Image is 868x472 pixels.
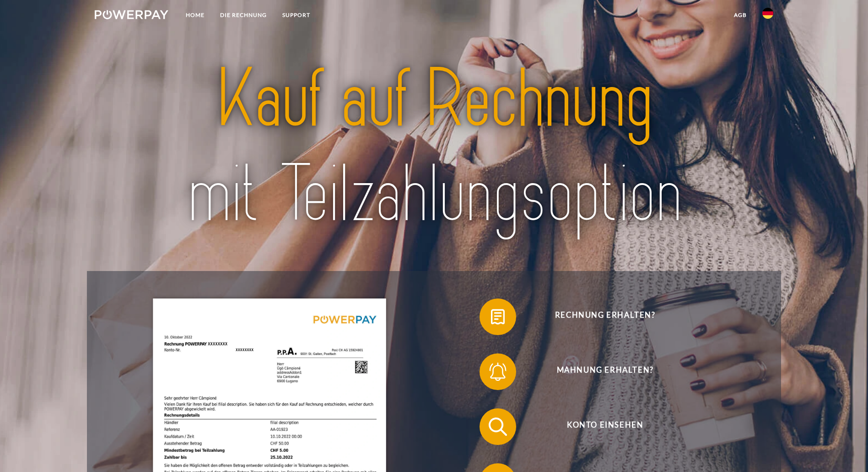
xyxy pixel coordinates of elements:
button: Konto einsehen [480,408,717,445]
span: Konto einsehen [493,408,717,445]
img: qb_bell.svg [486,360,509,383]
img: de [762,8,773,19]
span: Rechnung erhalten? [493,298,717,335]
img: logo-powerpay-white.svg [95,10,168,19]
a: agb [726,7,755,23]
button: Mahnung erhalten? [480,353,717,390]
button: Rechnung erhalten? [480,298,717,335]
span: Mahnung erhalten? [493,353,717,390]
a: Home [178,7,212,23]
img: qb_bill.svg [486,305,509,328]
a: DIE RECHNUNG [212,7,275,23]
img: title-powerpay_de.svg [128,47,740,247]
img: qb_search.svg [486,415,509,438]
a: SUPPORT [275,7,318,23]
